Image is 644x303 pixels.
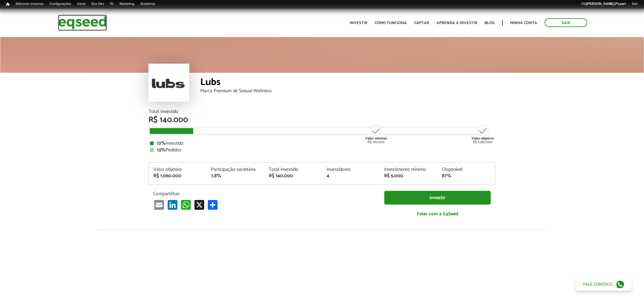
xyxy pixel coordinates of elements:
a: Sair [545,18,587,27]
div: Valor objetivo [153,167,202,172]
a: Como funciona [375,21,407,25]
strong: Valor mínimo [365,136,387,141]
a: Início [3,2,12,7]
div: R$ 710.000 [365,125,387,144]
div: 87% [442,174,491,178]
a: WhatsApp [180,200,192,210]
strong: Valor objetivo [471,136,494,141]
div: Investido [150,141,494,146]
div: Lubs [200,77,495,89]
div: Investimento mínimo [384,167,433,172]
strong: 13% [157,139,166,147]
a: Investir [350,21,368,25]
div: R$ 5.000 [384,174,433,178]
a: Investir [384,191,491,205]
div: R$ 140.000 [149,116,495,124]
a: RI [107,2,117,6]
a: Sair [629,2,641,6]
div: R$ 1.060.000 [153,174,202,178]
div: R$ 1.060.000 [471,125,494,144]
div: Total Investido [149,109,495,114]
div: Investidores [327,167,375,172]
a: Configurações [47,2,74,6]
a: LinkedIn [166,200,179,210]
a: Compartilhar [207,200,219,210]
a: X [193,200,205,210]
a: Geral [74,2,88,6]
a: Bus Dev [88,2,107,6]
a: Email [153,200,165,210]
a: Minha conta [510,21,537,25]
a: Blog [485,21,495,25]
a: Captar [415,21,429,25]
div: Disponível [442,167,491,172]
strong: [PERSON_NAME].Poyart [586,2,626,5]
a: Olá[PERSON_NAME].Poyart [578,2,629,6]
a: Academia [137,2,158,6]
div: 7,8% [211,174,260,178]
div: 4 [327,174,375,178]
a: Aprenda a investir [437,21,478,25]
strong: 13% [157,146,166,154]
a: Adicionar empresa [12,2,47,6]
a: Marketing [117,2,137,6]
a: Falar com a EqSeed [384,208,491,220]
p: Compartilhar: [153,191,375,197]
img: EqSeed [58,15,107,31]
div: Marca Premium de Sexual-Wellness [200,89,495,93]
div: Total investido [269,167,317,172]
div: Pedidos [150,148,494,153]
span: Início [6,2,9,6]
div: R$ 140.000 [269,174,317,178]
div: Participação societária [211,167,260,172]
a: Fale conosco [576,278,632,291]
